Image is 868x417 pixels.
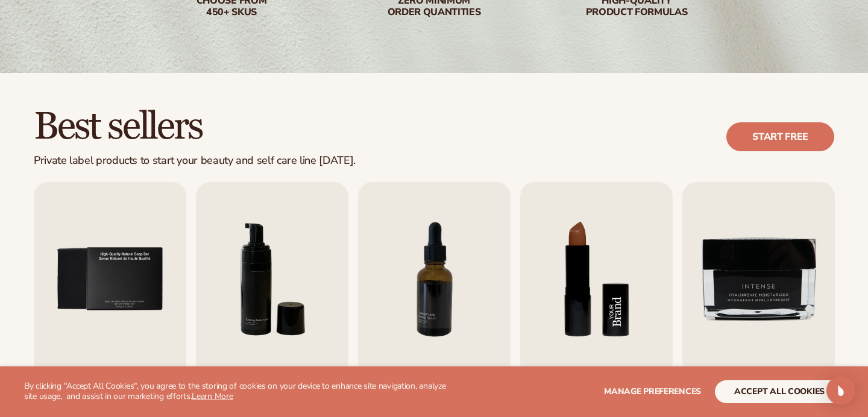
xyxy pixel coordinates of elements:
span: Manage preferences [604,386,701,397]
button: accept all cookies [715,380,844,403]
div: Private label products to start your beauty and self care line [DATE]. [34,154,356,168]
h2: Best sellers [34,107,356,147]
a: Learn More [192,390,233,402]
a: Start free [726,122,834,151]
button: Manage preferences [604,380,701,403]
div: Open Intercom Messenger [826,376,855,405]
img: Shopify Image 9 [520,182,673,377]
p: By clicking "Accept All Cookies", you agree to the storing of cookies on your device to enhance s... [24,381,453,402]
